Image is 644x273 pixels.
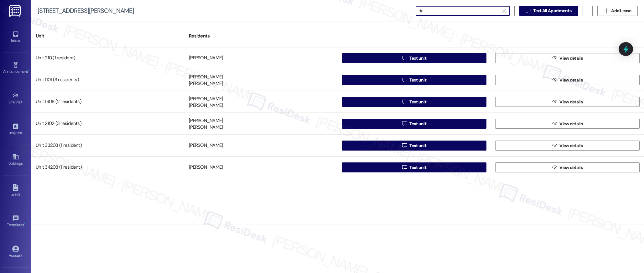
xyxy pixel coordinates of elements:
[559,55,583,62] span: View details
[31,139,184,152] div: Unit 33203 (1 resident)
[552,121,557,126] i: 
[402,121,407,126] i: 
[38,7,134,14] div: [STREET_ADDRESS][PERSON_NAME]
[3,244,28,261] a: Account
[3,121,28,138] a: Insights •
[499,6,509,16] button: Clear text
[31,161,184,174] div: Unit 34203 (1 resident)
[189,81,223,87] div: [PERSON_NAME]
[342,119,486,129] button: Text unit
[3,213,28,230] a: Templates •
[31,52,184,64] div: Unit 210 (1 resident)
[409,77,426,83] span: Text unit
[342,141,486,151] button: Text unit
[519,6,578,16] button: Text All Apartments
[597,6,638,16] button: Add Lease
[184,28,338,44] div: Residents
[22,130,23,134] span: •
[189,96,223,102] div: [PERSON_NAME]
[402,143,407,148] i: 
[533,7,571,14] span: Text All Apartments
[402,99,407,104] i: 
[342,97,486,107] button: Text unit
[31,117,184,130] div: Unit 2102 (3 residents)
[526,8,531,13] i: 
[552,165,557,170] i: 
[502,8,506,13] i: 
[402,77,407,82] i: 
[552,143,557,148] i: 
[604,8,609,13] i: 
[3,151,28,168] a: Buildings
[189,55,223,62] div: [PERSON_NAME]
[409,164,426,171] span: Text unit
[495,162,640,172] button: View details
[24,222,25,226] span: •
[23,99,23,103] span: •
[559,77,583,83] span: View details
[189,164,223,171] div: [PERSON_NAME]
[495,97,640,107] button: View details
[409,142,426,149] span: Text unit
[342,162,486,172] button: Text unit
[3,29,28,46] a: Inbox
[495,119,640,129] button: View details
[495,141,640,151] button: View details
[342,53,486,63] button: Text unit
[418,7,499,15] input: Search by resident name or unit number
[189,74,223,80] div: [PERSON_NAME]
[495,53,640,63] button: View details
[402,165,407,170] i: 
[559,121,583,127] span: View details
[559,99,583,105] span: View details
[409,121,426,127] span: Text unit
[189,102,223,109] div: [PERSON_NAME]
[342,75,486,85] button: Text unit
[3,182,28,199] a: Leads
[189,124,223,131] div: [PERSON_NAME]
[409,99,426,105] span: Text unit
[611,7,631,14] span: Add Lease
[31,96,184,108] div: Unit 1908 (2 residents)
[402,56,407,61] i: 
[552,77,557,82] i: 
[189,142,223,149] div: [PERSON_NAME]
[409,55,426,62] span: Text unit
[559,142,583,149] span: View details
[552,99,557,104] i: 
[31,28,184,44] div: Unit
[3,90,28,107] a: Site Visit •
[495,75,640,85] button: View details
[189,117,223,124] div: [PERSON_NAME]
[552,56,557,61] i: 
[9,5,22,17] img: ResiDesk Logo
[559,164,583,171] span: View details
[28,68,29,73] span: •
[31,74,184,86] div: Unit 1101 (3 residents)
